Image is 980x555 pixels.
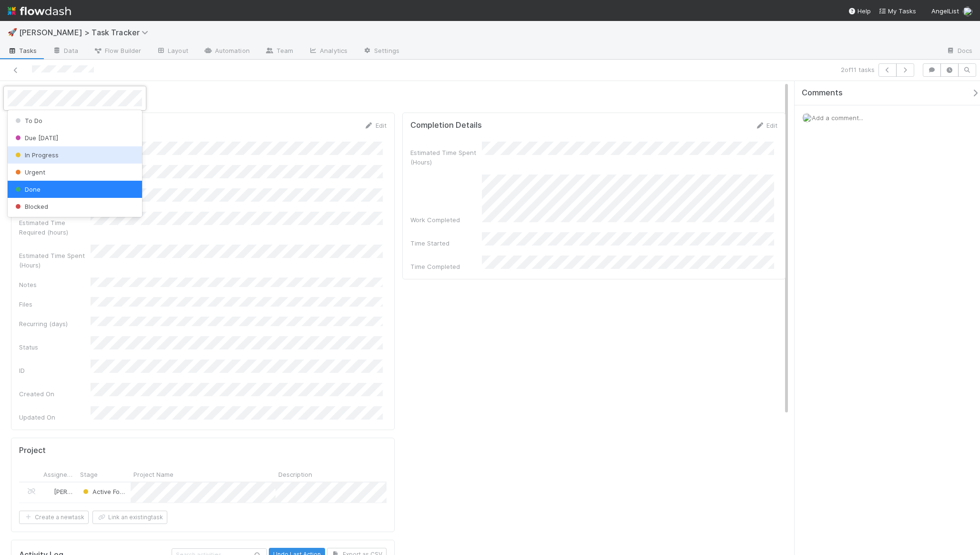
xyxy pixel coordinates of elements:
span: Urgent [13,168,45,176]
span: Blocked [13,203,48,210]
span: Done [13,185,41,193]
span: Due [DATE] [13,134,58,142]
span: To Do [13,117,42,124]
span: In Progress [13,151,59,159]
